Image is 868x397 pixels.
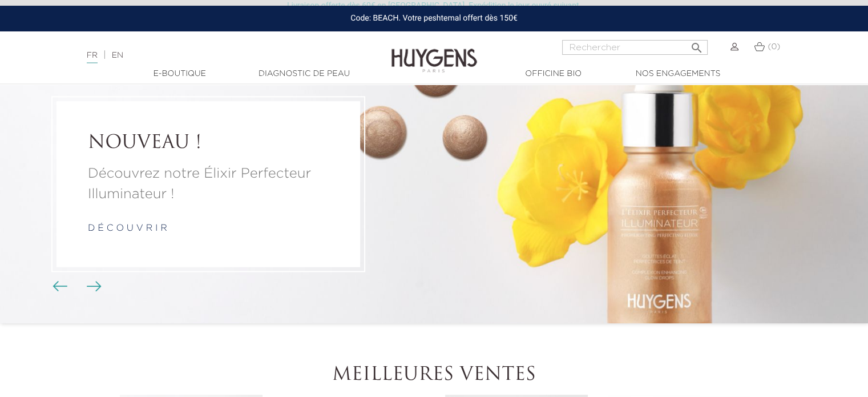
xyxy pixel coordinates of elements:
[768,43,780,51] span: (0)
[496,68,611,80] a: Officine Bio
[87,51,98,63] a: FR
[689,38,703,51] i: 
[118,364,751,386] h2: Meilleures ventes
[88,163,329,204] a: Découvrez notre Élixir Perfecteur Illuminateur !
[123,68,237,80] a: E-Boutique
[81,49,353,62] div: |
[686,37,706,52] button: 
[88,224,167,233] a: d é c o u v r i r
[112,51,123,59] a: EN
[621,68,735,80] a: Nos engagements
[247,68,361,80] a: Diagnostic de peau
[562,40,708,55] input: Rechercher
[88,133,329,155] a: NOUVEAU !
[57,278,94,295] div: Boutons du carrousel
[391,30,477,74] img: Huygens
